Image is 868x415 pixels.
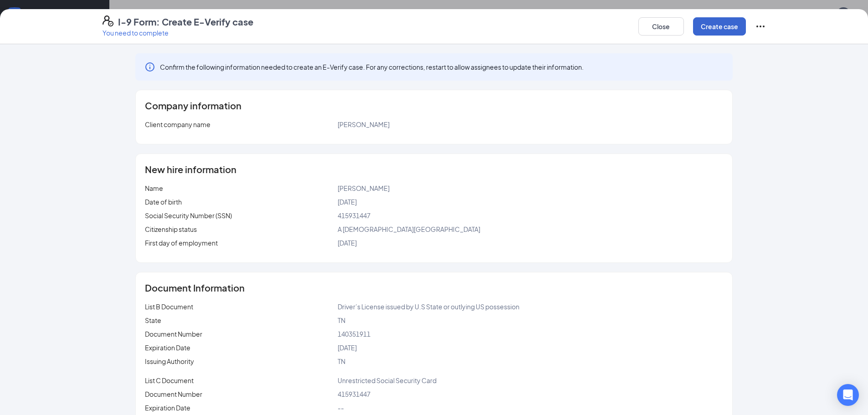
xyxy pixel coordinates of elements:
[145,302,193,311] span: List B Document
[118,15,253,28] h4: I-9 Form: Create E-Verify case
[338,330,370,338] span: 140351911
[145,316,161,324] span: State
[160,62,584,72] span: Confirm the following information needed to create an E-Verify case. For any corrections, restart...
[103,28,253,37] p: You need to complete
[145,343,190,352] span: Expiration Date
[103,15,113,26] svg: FormI9EVerifyIcon
[338,225,480,233] span: A [DEMOGRAPHIC_DATA][GEOGRAPHIC_DATA]
[338,376,437,384] span: Unrestricted Social Security Card
[338,184,390,192] span: [PERSON_NAME]
[145,283,245,292] span: Document Information
[338,404,344,412] span: --
[338,390,370,398] span: 415931447
[338,302,519,311] span: Driver’s License issued by U.S State or outlying US possession
[144,61,155,72] svg: Info
[338,239,357,247] span: [DATE]
[145,390,202,398] span: Document Number
[338,198,357,206] span: [DATE]
[338,211,370,220] span: 415931447
[145,357,194,365] span: Issuing Authority
[338,120,390,128] span: [PERSON_NAME]
[338,343,357,352] span: [DATE]
[693,17,746,36] button: Create case
[145,239,218,247] span: First day of employment
[755,21,766,32] svg: Ellipses
[145,120,211,128] span: Client company name
[837,384,859,406] div: Open Intercom Messenger
[145,211,232,220] span: Social Security Number (SSN)
[145,165,236,174] span: New hire information
[145,330,202,338] span: Document Number
[638,17,684,36] button: Close
[145,101,241,110] span: Company information
[145,404,190,412] span: Expiration Date
[145,376,194,384] span: List C Document
[145,184,163,192] span: Name
[338,316,345,324] span: TN
[145,198,182,206] span: Date of birth
[145,225,197,233] span: Citizenship status
[338,357,345,365] span: TN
